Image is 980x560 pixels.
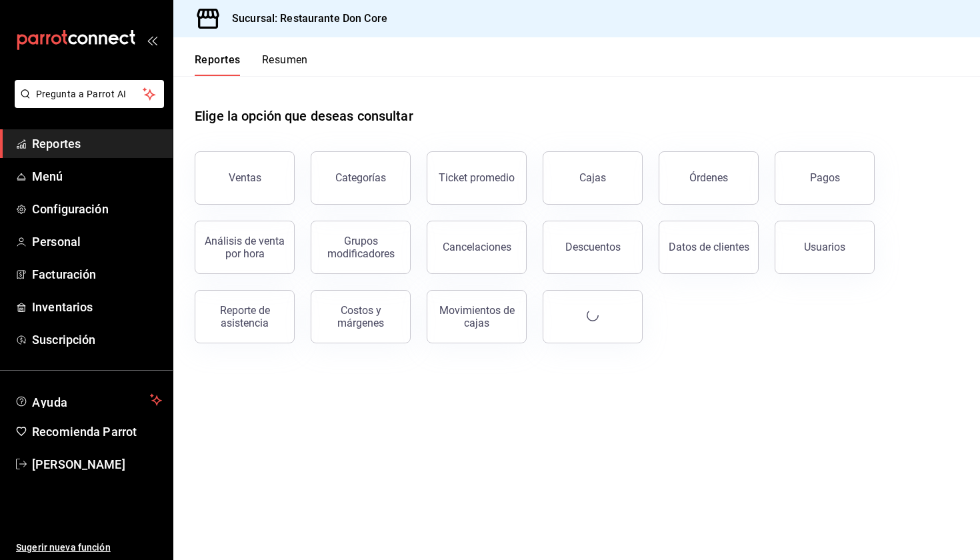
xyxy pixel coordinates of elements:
[543,151,643,205] a: Cajas
[9,97,164,111] a: Pregunta a Parrot AI
[221,11,387,27] h3: Sucursal: Restaurante Don Core
[775,221,875,274] button: Usuarios
[195,290,295,343] button: Reporte de asistencia
[311,151,411,205] button: Categorías
[32,331,162,349] span: Suscripción
[543,221,643,274] button: Descuentos
[32,455,162,473] span: [PERSON_NAME]
[579,170,607,186] div: Cajas
[659,221,759,274] button: Datos de clientes
[319,304,402,329] div: Costos y márgenes
[229,171,261,184] div: Ventas
[32,423,162,441] span: Recomienda Parrot
[435,304,518,329] div: Movimientos de cajas
[32,392,145,408] span: Ayuda
[147,35,157,45] button: open_drawer_menu
[810,171,840,184] div: Pagos
[203,235,286,260] div: Análisis de venta por hora
[32,167,162,185] span: Menú
[32,233,162,251] span: Personal
[311,221,411,274] button: Grupos modificadores
[427,151,527,205] button: Ticket promedio
[195,106,413,126] h1: Elige la opción que deseas consultar
[319,235,402,260] div: Grupos modificadores
[15,80,164,108] button: Pregunta a Parrot AI
[689,171,728,184] div: Órdenes
[439,171,515,184] div: Ticket promedio
[195,221,295,274] button: Análisis de venta por hora
[427,290,527,343] button: Movimientos de cajas
[195,151,295,205] button: Ventas
[195,53,241,76] button: Reportes
[775,151,875,205] button: Pagos
[32,298,162,316] span: Inventarios
[203,304,286,329] div: Reporte de asistencia
[804,241,845,253] div: Usuarios
[262,53,308,76] button: Resumen
[16,541,162,555] span: Sugerir nueva función
[659,151,759,205] button: Órdenes
[36,87,143,101] span: Pregunta a Parrot AI
[669,241,749,253] div: Datos de clientes
[32,265,162,283] span: Facturación
[32,135,162,153] span: Reportes
[427,221,527,274] button: Cancelaciones
[443,241,511,253] div: Cancelaciones
[195,53,308,76] div: navigation tabs
[311,290,411,343] button: Costos y márgenes
[32,200,162,218] span: Configuración
[335,171,386,184] div: Categorías
[565,241,621,253] div: Descuentos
